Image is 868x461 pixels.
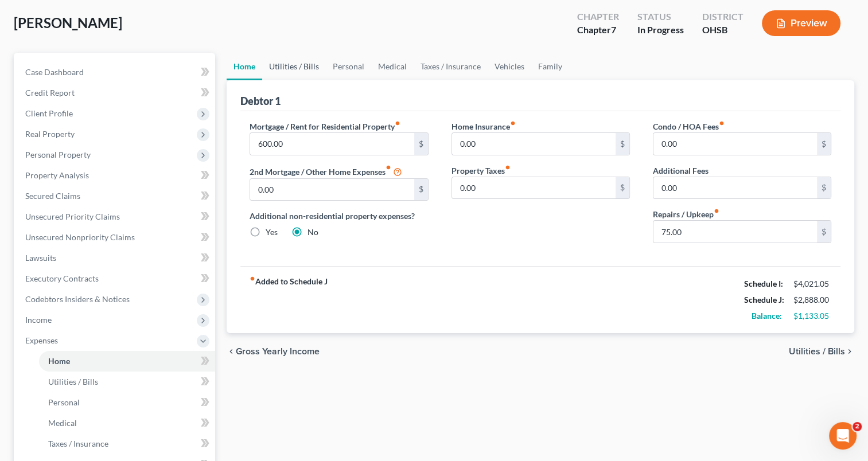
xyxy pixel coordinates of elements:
i: fiber_manual_record [395,120,400,126]
input: -- [452,133,616,155]
label: Additional Fees [653,165,709,177]
a: Executory Contracts [16,268,215,289]
div: Chapter [577,24,619,37]
i: fiber_manual_record [719,120,725,126]
a: Taxes / Insurance [414,53,488,80]
div: Status [637,10,684,24]
input: -- [250,179,414,201]
span: Medical [48,418,77,428]
div: $ [414,133,428,155]
a: Secured Claims [16,186,215,206]
span: Income [25,315,52,325]
a: Medical [39,413,215,433]
span: Client Profile [25,108,73,118]
div: $ [616,133,629,155]
a: Personal [39,392,215,413]
div: $ [817,221,831,243]
input: -- [250,133,414,155]
span: Home [48,356,70,366]
span: Personal Property [25,150,91,159]
a: Property Analysis [16,165,215,186]
span: Utilities / Bills [789,347,845,356]
span: Real Property [25,129,75,139]
div: $2,888.00 [793,294,831,306]
span: 2 [853,422,862,431]
span: Secured Claims [25,191,80,201]
input: -- [452,177,616,199]
a: Case Dashboard [16,62,215,83]
a: Home [39,351,215,372]
iframe: Intercom live chat [829,422,857,450]
div: In Progress [637,24,684,37]
a: Unsecured Nonpriority Claims [16,227,215,248]
input: -- [653,177,817,199]
div: Debtor 1 [240,94,281,108]
span: Utilities / Bills [48,377,98,386]
a: Vehicles [488,53,531,80]
label: Condo / HOA Fees [653,120,725,132]
div: OHSB [702,24,744,37]
span: [PERSON_NAME] [14,14,122,31]
span: 7 [611,24,616,35]
a: Family [531,53,569,80]
span: Lawsuits [25,253,56,263]
label: Mortgage / Rent for Residential Property [250,120,400,132]
i: chevron_left [227,347,236,356]
span: Gross Yearly Income [236,347,320,356]
strong: Added to Schedule J [250,276,328,324]
i: fiber_manual_record [714,208,719,214]
label: Yes [266,226,278,238]
strong: Schedule I: [744,279,783,288]
div: $4,021.05 [793,278,831,290]
label: Additional non-residential property expenses? [250,210,428,222]
a: Medical [371,53,414,80]
span: Property Analysis [25,170,89,180]
a: Utilities / Bills [262,53,326,80]
div: $ [616,177,629,199]
a: Unsecured Priority Claims [16,206,215,227]
label: Property Taxes [451,165,511,177]
a: Personal [326,53,371,80]
div: Chapter [577,10,619,24]
button: Utilities / Bills chevron_right [789,347,854,356]
a: Taxes / Insurance [39,433,215,454]
div: $ [817,133,831,155]
strong: Balance: [752,311,782,321]
div: District [702,10,744,24]
div: $1,133.05 [793,310,831,322]
input: -- [653,133,817,155]
a: Utilities / Bills [39,372,215,392]
span: Personal [48,397,80,407]
span: Executory Contracts [25,274,99,283]
span: Unsecured Nonpriority Claims [25,232,135,242]
label: No [308,226,318,238]
a: Credit Report [16,83,215,103]
span: Expenses [25,335,58,345]
label: Home Insurance [451,120,516,132]
span: Unsecured Priority Claims [25,212,120,221]
span: Credit Report [25,88,75,97]
input: -- [653,221,817,243]
button: chevron_left Gross Yearly Income [227,347,320,356]
label: 2nd Mortgage / Other Home Expenses [250,165,402,178]
div: $ [817,177,831,199]
i: fiber_manual_record [386,165,391,170]
i: fiber_manual_record [250,276,255,282]
span: Case Dashboard [25,67,84,77]
i: fiber_manual_record [505,165,511,170]
a: Home [227,53,262,80]
label: Repairs / Upkeep [653,208,719,220]
i: fiber_manual_record [510,120,516,126]
button: Preview [762,10,840,36]
i: chevron_right [845,347,854,356]
a: Lawsuits [16,248,215,268]
span: Taxes / Insurance [48,439,108,448]
span: Codebtors Insiders & Notices [25,294,130,304]
strong: Schedule J: [744,295,784,304]
div: $ [414,179,428,201]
